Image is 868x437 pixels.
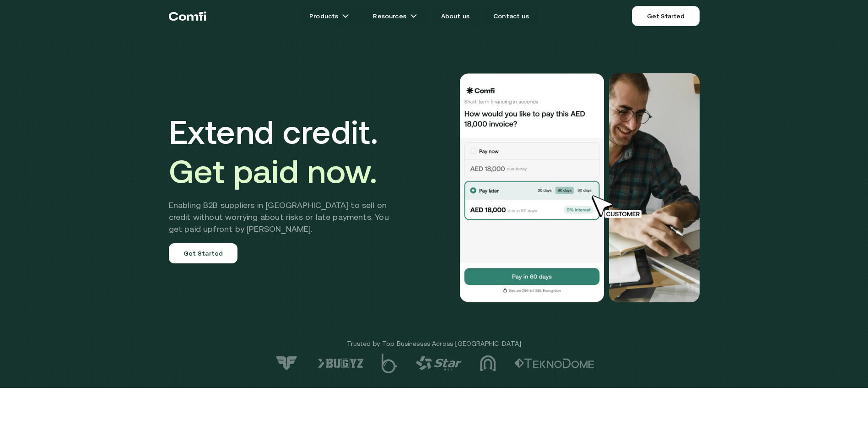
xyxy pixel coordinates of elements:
span: Get paid now. [169,153,377,190]
img: cursor [585,194,652,219]
img: logo-6 [318,358,363,368]
a: Get Started [632,6,699,26]
a: Productsarrow icons [298,7,360,25]
a: Resourcesarrow icons [362,7,428,25]
img: Would you like to pay this AED 18,000.00 invoice? [609,73,700,302]
img: logo-4 [416,356,462,371]
a: Contact us [482,7,540,25]
h2: Enabling B2B suppliers in [GEOGRAPHIC_DATA] to sell on credit without worrying about risks or lat... [169,199,403,235]
a: About us [430,7,480,25]
img: arrow icons [410,12,417,20]
img: Would you like to pay this AED 18,000.00 invoice? [459,73,605,302]
img: logo-2 [514,358,594,368]
a: Get Started [169,243,238,263]
img: logo-5 [382,354,398,373]
img: logo-7 [274,355,299,371]
img: arrow icons [342,12,349,20]
img: logo-3 [480,355,496,371]
h1: Extend credit. [169,112,403,191]
a: Return to the top of the Comfi home page [169,2,206,30]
